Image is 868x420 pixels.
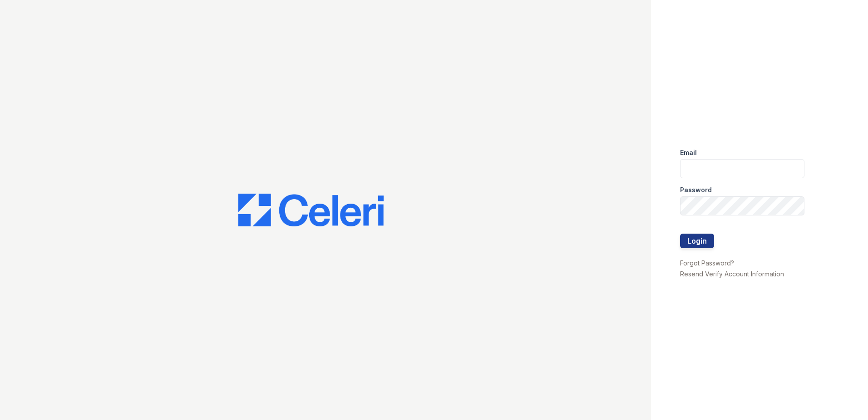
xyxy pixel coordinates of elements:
[680,270,784,278] a: Resend Verify Account Information
[680,148,697,157] label: Email
[680,185,712,195] label: Password
[680,234,714,248] button: Login
[238,194,384,226] img: CE_Logo_Blue-a8612792a0a2168367f1c8372b55b34899dd931a85d93a1a3d3e32e68fde9ad4.png
[680,259,734,267] a: Forgot Password?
